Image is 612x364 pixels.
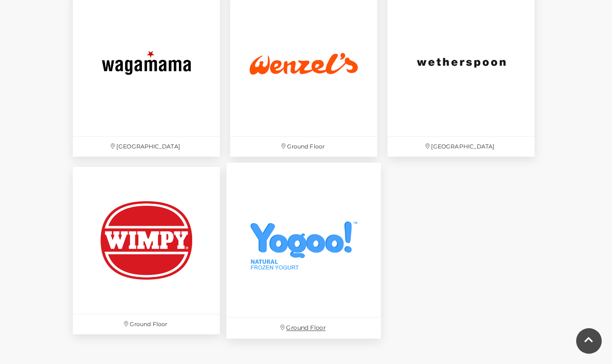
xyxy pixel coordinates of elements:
[73,314,220,334] p: Ground Floor
[68,162,225,339] a: Ground Floor
[230,137,377,157] p: Ground Floor
[387,137,535,157] p: [GEOGRAPHIC_DATA]
[73,137,220,157] p: [GEOGRAPHIC_DATA]
[227,162,381,316] img: Yogoo at Festival Place
[221,157,386,344] a: Yogoo at Festival Place Ground Floor
[227,317,381,338] p: Ground Floor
